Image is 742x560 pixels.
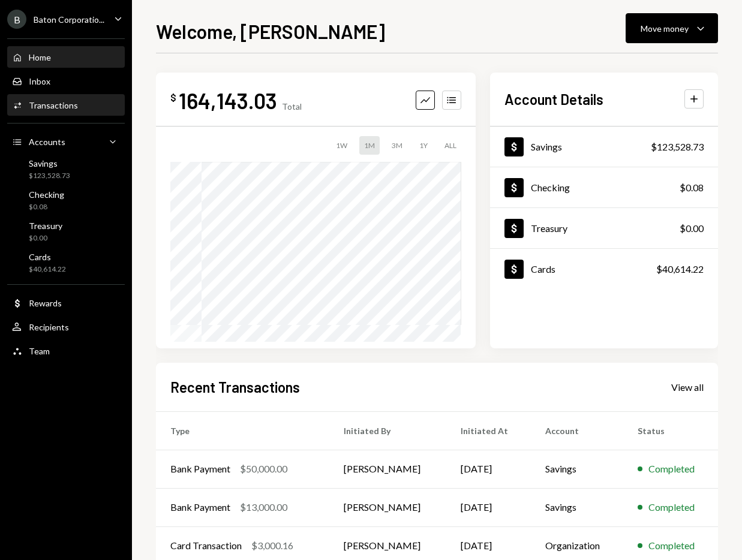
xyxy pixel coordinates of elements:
div: Savings [531,141,562,152]
div: $123,528.73 [651,140,704,154]
th: Account [531,411,623,450]
div: $123,528.73 [29,171,70,181]
a: Treasury$0.00 [7,217,125,246]
div: Completed [648,462,695,476]
div: Recipients [29,322,69,332]
a: Cards$40,614.22 [490,249,718,289]
div: $13,000.00 [240,500,287,514]
div: Team [29,346,50,356]
div: Completed [648,500,695,514]
td: [DATE] [446,450,531,488]
div: Treasury [531,222,567,234]
div: 1Y [414,136,432,155]
div: Accounts [29,137,65,147]
a: Transactions [7,94,125,116]
h2: Recent Transactions [170,377,300,397]
div: Cards [29,252,66,262]
div: 1W [331,136,352,155]
div: Bank Payment [170,462,230,476]
a: Savings$123,528.73 [490,127,718,167]
div: $40,614.22 [29,264,66,275]
a: Team [7,340,125,362]
div: Cards [531,263,555,275]
div: Rewards [29,298,62,308]
th: Initiated By [329,411,446,450]
div: $50,000.00 [240,462,287,476]
th: Type [156,411,329,450]
div: Checking [531,182,570,193]
div: $0.00 [29,233,62,243]
td: Savings [531,488,623,526]
td: [DATE] [446,488,531,526]
div: $0.00 [680,221,704,236]
a: Recipients [7,316,125,338]
a: Treasury$0.00 [490,208,718,248]
a: Checking$0.08 [490,167,718,207]
div: $3,000.16 [251,538,293,553]
a: Accounts [7,131,125,152]
div: Completed [648,538,695,553]
h1: Welcome, [PERSON_NAME] [156,19,385,43]
div: Baton Corporatio... [34,14,104,25]
a: Inbox [7,70,125,92]
div: $0.08 [680,180,704,195]
div: Bank Payment [170,500,230,514]
div: Inbox [29,76,50,86]
div: Move money [641,22,689,35]
button: Move money [626,13,718,43]
div: ALL [440,136,461,155]
div: Total [282,101,302,112]
th: Status [623,411,718,450]
a: Cards$40,614.22 [7,248,125,277]
td: [PERSON_NAME] [329,450,446,488]
div: Transactions [29,100,78,110]
td: [PERSON_NAME] [329,488,446,526]
div: 3M [387,136,407,155]
a: Checking$0.08 [7,186,125,215]
div: Card Transaction [170,538,242,553]
a: Rewards [7,292,125,314]
div: $ [170,92,176,104]
a: Savings$123,528.73 [7,155,125,183]
div: $40,614.22 [656,262,704,276]
div: B [7,10,26,29]
td: Savings [531,450,623,488]
div: Home [29,52,51,62]
div: Checking [29,189,64,200]
div: 1M [359,136,380,155]
div: Savings [29,158,70,168]
a: View all [671,380,704,393]
div: View all [671,381,704,393]
div: 164,143.03 [179,87,277,114]
div: Treasury [29,221,62,231]
h2: Account Details [504,89,603,109]
a: Home [7,46,125,68]
div: $0.08 [29,202,64,212]
th: Initiated At [446,411,531,450]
